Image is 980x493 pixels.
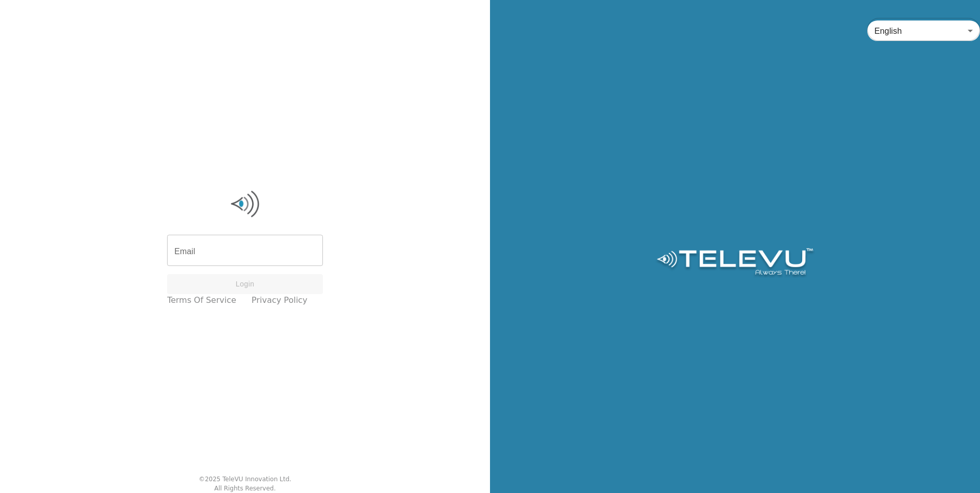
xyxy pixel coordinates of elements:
a: Privacy Policy [252,294,308,306]
a: Terms of Service [167,294,236,306]
div: All Rights Reserved. [214,484,276,493]
div: English [867,16,980,45]
img: Logo [167,189,323,219]
img: Logo [655,248,814,279]
div: © 2025 TeleVU Innovation Ltd. [199,475,292,484]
